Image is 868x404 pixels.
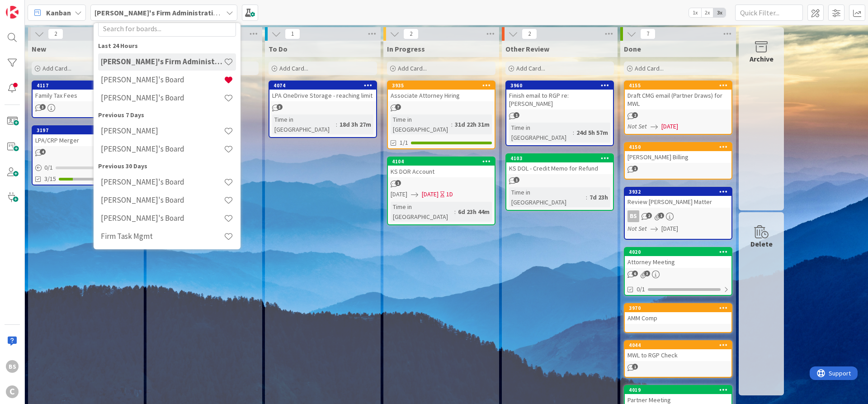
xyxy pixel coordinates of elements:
i: Not Set [627,122,647,130]
div: BS [6,360,19,373]
div: 4044 [625,341,731,349]
a: 4020Attorney Meeting0/1 [624,247,732,296]
div: Draft CMG email (Partner Draws) for MWL [625,90,731,109]
div: 4155 [629,82,731,89]
div: Archive [750,53,774,64]
span: 1 [514,112,519,118]
div: 3932 [629,189,731,195]
div: BS [625,210,731,222]
div: 4020 [625,248,731,256]
h4: [PERSON_NAME]'s Board [101,93,224,102]
span: To Do [269,44,288,53]
div: LPA/CRP Merger [33,134,139,146]
div: 4150 [629,144,731,150]
div: AMM Comp [625,312,731,324]
div: 18d 3h 27m [337,119,373,129]
span: 3 [644,271,650,276]
a: 4074LPA OneDrive Storage - reaching limitTime in [GEOGRAPHIC_DATA]:18d 3h 27m [269,81,377,138]
div: Time in [GEOGRAPHIC_DATA] [509,187,586,207]
a: 3197LPA/CRP Merger0/13/15 [32,125,140,185]
span: 3x [713,8,726,17]
span: 2 [646,213,652,219]
input: Quick Filter... [735,5,803,21]
div: Time in [GEOGRAPHIC_DATA] [391,114,451,134]
span: Done [624,44,641,53]
span: 1x [689,8,701,17]
div: 3197LPA/CRP Merger [33,126,139,146]
div: 4019 [629,387,731,393]
div: Time in [GEOGRAPHIC_DATA] [509,123,573,143]
div: 4074 [274,82,376,89]
div: 3935Associate Attorney Hiring [388,81,495,101]
span: Add Card... [635,64,664,72]
span: 0 / 1 [44,163,53,172]
span: 2 [522,29,537,39]
div: 4019 [625,386,731,394]
span: Add Card... [516,64,545,72]
div: 4117 [37,82,139,89]
span: 1 [285,29,300,39]
div: 3197 [37,127,139,133]
div: 4103 [510,155,613,162]
div: Associate Attorney Hiring [388,90,495,101]
span: Add Card... [398,64,427,72]
span: Support [19,1,41,12]
div: 4117 [33,81,139,90]
div: MWL to RGP Check [625,349,731,361]
div: 3970AMM Comp [625,304,731,324]
span: : [451,119,453,129]
h4: [PERSON_NAME]'s Board [101,177,224,186]
span: 2x [701,8,713,17]
div: Attorney Meeting [625,256,731,268]
h4: [PERSON_NAME]'s Firm Administration Board [101,57,224,66]
div: Previous 30 Days [98,162,236,171]
div: Delete [750,238,773,249]
span: [DATE] [422,190,439,199]
div: 4020 [629,249,731,255]
div: 31d 22h 31m [453,119,492,129]
div: 3935 [392,82,495,89]
span: In Progress [387,44,425,53]
div: Finish email to RGP re: [PERSON_NAME] [506,90,613,109]
input: Search for boards... [98,20,236,37]
span: : [336,119,337,129]
div: 4103KS DOL - Credit Memo for Refund [506,154,613,174]
span: Add Card... [42,64,71,72]
div: 1D [446,190,453,199]
div: Time in [GEOGRAPHIC_DATA] [391,202,454,222]
div: 3935 [388,81,495,90]
span: 7 [640,29,656,39]
span: : [573,128,574,138]
div: 7d 23h [587,192,610,202]
a: 3970AMM Comp [624,303,732,333]
span: 1 [395,180,401,186]
div: 3960Finish email to RGP re: [PERSON_NAME] [506,81,613,109]
span: 3 [277,104,283,110]
a: 3935Associate Attorney HiringTime in [GEOGRAPHIC_DATA]:31d 22h 31m1/1 [387,81,495,149]
a: 4103KS DOL - Credit Memo for RefundTime in [GEOGRAPHIC_DATA]:7d 23h [505,153,614,211]
span: 1 [632,166,638,171]
h4: [PERSON_NAME]'s Board [101,75,224,84]
span: 0/1 [637,285,645,294]
div: 4117Family Tax Fees [33,81,139,101]
span: [DATE] [661,122,678,131]
div: [PERSON_NAME] Billing [625,151,731,163]
div: 24d 5h 57m [574,128,610,138]
div: 4150 [625,143,731,151]
div: Review [PERSON_NAME] Matter [625,196,731,208]
span: 1/1 [400,138,408,147]
div: Previous 7 Days [98,110,236,120]
div: LPA OneDrive Storage - reaching limit [269,90,376,101]
a: 4155Draft CMG email (Partner Draws) for MWLNot Set[DATE] [624,81,732,135]
div: 3932Review [PERSON_NAME] Matter [625,188,731,208]
span: Add Card... [279,64,308,72]
span: 1 [658,213,664,219]
div: 3197 [33,126,139,134]
img: Visit kanbanzone.com [6,6,19,19]
div: 4044MWL to RGP Check [625,341,731,361]
span: 2 [403,29,419,39]
a: 4150[PERSON_NAME] Billing [624,142,732,180]
div: 3932 [625,188,731,196]
span: 3 [40,104,46,110]
span: 2 [632,112,638,118]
